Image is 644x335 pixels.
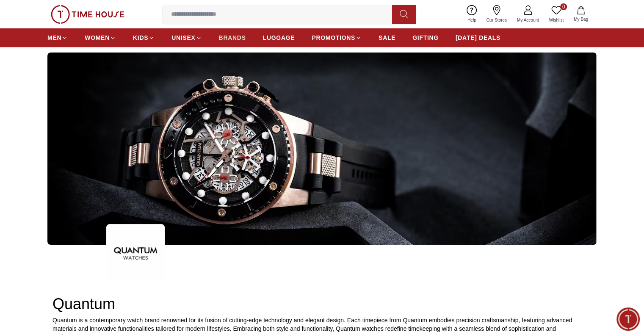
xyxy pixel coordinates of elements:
span: Wishlist [546,17,567,23]
a: MEN [47,30,68,45]
span: Our Stores [483,17,510,23]
img: ... [106,224,165,282]
span: Help [464,17,480,23]
a: UNISEX [171,30,202,45]
a: SALE [379,30,395,45]
span: MEN [47,33,61,42]
span: PROMOTIONS [312,33,355,42]
span: UNISEX [171,33,195,42]
h2: Quantum [53,296,591,313]
a: WOMEN [85,30,116,45]
button: My Bag [569,4,593,24]
span: My Bag [570,16,591,22]
span: GIFTING [412,33,439,42]
img: ... [51,5,124,24]
div: Chat Widget [616,307,640,331]
a: GIFTING [412,30,439,45]
span: [DATE] DEALS [456,33,500,42]
a: PROMOTIONS [312,30,362,45]
span: LUGGAGE [263,33,295,42]
a: Our Stores [481,3,512,25]
span: BRANDS [219,33,246,42]
span: WOMEN [85,33,110,42]
span: 0 [560,3,567,10]
a: BRANDS [219,30,246,45]
img: ... [47,53,597,245]
a: [DATE] DEALS [456,30,500,45]
a: 0Wishlist [544,3,569,25]
a: Help [462,3,481,25]
a: LUGGAGE [263,30,295,45]
span: KIDS [133,33,148,42]
span: SALE [379,33,395,42]
a: KIDS [133,30,155,45]
span: My Account [514,17,542,23]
